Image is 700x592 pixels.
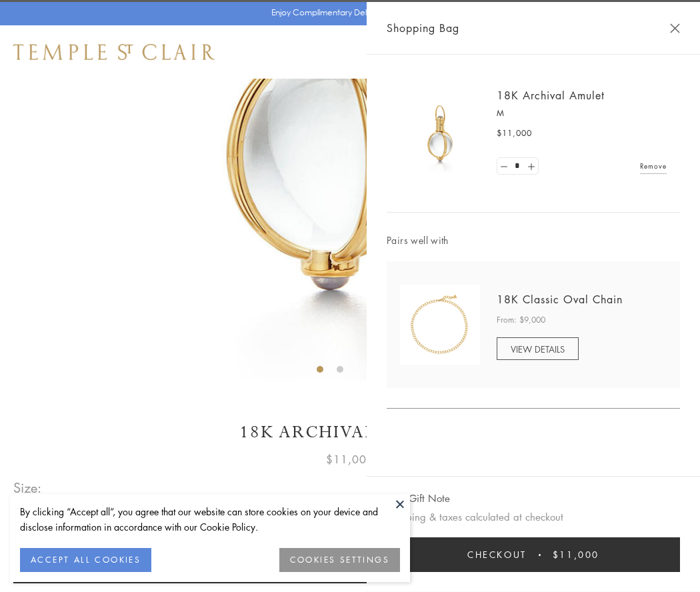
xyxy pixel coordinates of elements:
[387,19,459,37] span: Shopping Bag
[20,548,151,572] button: ACCEPT ALL COOKIES
[400,285,480,365] img: N88865-OV18
[640,159,667,173] a: Remove
[13,421,687,444] h1: 18K Archival Amulet
[271,6,423,19] p: Enjoy Complimentary Delivery & Returns
[387,509,680,525] p: Shipping & taxes calculated at checkout
[400,93,480,173] img: 18K Archival Amulet
[387,233,680,248] span: Pairs well with
[13,44,215,60] img: Temple St. Clair
[13,477,43,499] span: Size:
[326,451,374,468] span: $11,000
[497,337,579,360] a: VIEW DETAILS
[497,107,667,120] p: M
[497,127,532,140] span: $11,000
[511,343,565,355] span: VIEW DETAILS
[524,158,537,175] a: Set quantity to 2
[670,23,680,33] button: Close Shopping Bag
[497,158,511,175] a: Set quantity to 0
[20,504,400,535] div: By clicking “Accept all”, you agree that our website can store cookies on your device and disclos...
[387,537,680,572] button: Checkout $11,000
[279,548,400,572] button: COOKIES SETTINGS
[497,292,623,307] a: 18K Classic Oval Chain
[497,313,545,327] span: From: $9,000
[387,490,450,507] button: Add Gift Note
[553,547,599,562] span: $11,000
[467,547,527,562] span: Checkout
[497,88,605,103] a: 18K Archival Amulet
